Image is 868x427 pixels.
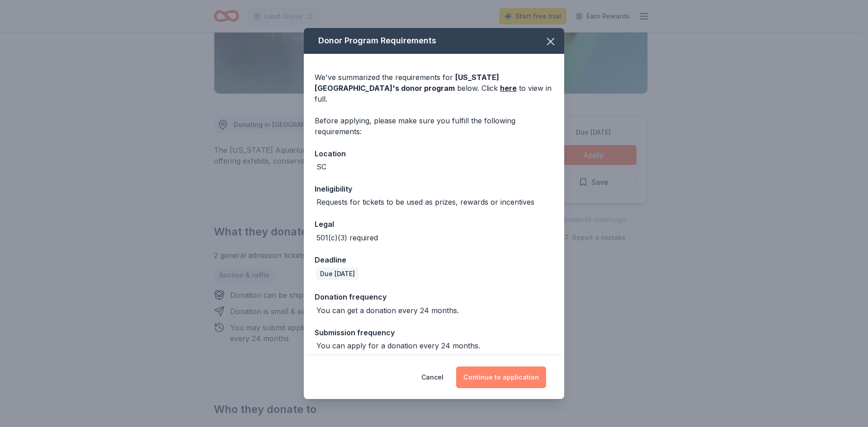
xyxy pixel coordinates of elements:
[315,327,553,338] div: Submission frequency
[304,28,564,54] div: Donor Program Requirements
[315,148,553,160] div: Location
[316,197,534,207] div: Requests for tickets to be used as prizes, rewards or incentives
[315,254,553,266] div: Deadline
[316,340,480,351] div: You can apply for a donation every 24 months.
[315,291,553,303] div: Donation frequency
[315,218,553,230] div: Legal
[315,72,553,104] div: We've summarized the requirements for below. Click to view in full.
[500,83,517,94] a: here
[315,183,553,195] div: Ineligibility
[316,232,378,243] div: 501(c)(3) required
[456,366,546,388] button: Continue to application
[315,115,553,137] div: Before applying, please make sure you fulfill the following requirements:
[316,267,359,280] div: Due [DATE]
[316,161,326,172] div: SC
[316,305,459,316] div: You can get a donation every 24 months.
[421,366,443,388] button: Cancel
